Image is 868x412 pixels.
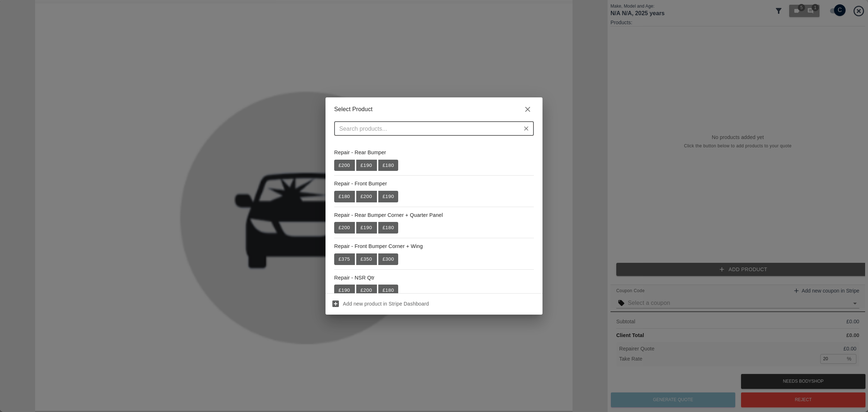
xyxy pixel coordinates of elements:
p: Repair - Front Bumper [334,180,534,188]
p: Add new product in Stripe Dashboard [343,300,429,307]
p: Repair - NSR Qtr [334,274,534,282]
button: £190 [356,160,377,171]
button: £200 [334,160,355,171]
button: £200 [356,191,377,202]
button: £190 [356,222,377,234]
button: £375 [334,253,355,265]
button: £180 [378,160,399,171]
p: Repair - Front Bumper Corner + Wing [334,243,534,251]
input: Search products... [336,123,520,134]
button: £180 [378,285,399,296]
button: £200 [334,222,355,234]
button: £200 [356,285,377,296]
p: Select Product [334,105,373,114]
button: Clear [521,123,531,134]
button: £180 [378,222,399,234]
button: £180 [334,191,355,202]
button: £350 [356,253,377,265]
p: Repair - Rear Bumper [334,149,534,157]
button: £190 [378,191,399,202]
p: Repair - Rear Bumper Corner + Quarter Panel [334,211,534,219]
button: £300 [378,253,399,265]
button: £190 [334,285,355,296]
